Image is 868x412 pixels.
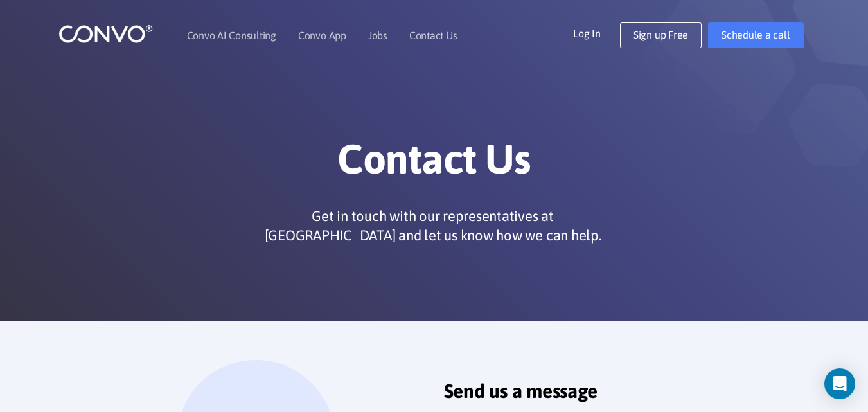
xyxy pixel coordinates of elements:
h1: Contact Us [78,134,791,193]
a: Schedule a call [708,22,803,48]
img: logo_1.png [58,24,153,44]
a: Log In [573,22,620,43]
a: Convo AI Consulting [187,30,276,40]
p: Get in touch with our representatives at [GEOGRAPHIC_DATA] and let us know how we can help. [260,206,607,245]
div: Open Intercom Messenger [824,368,855,399]
a: Contact Us [409,30,457,40]
a: Jobs [368,30,387,40]
a: Sign up Free [620,22,702,48]
a: Convo App [298,30,346,40]
h2: Send us a message [444,379,801,412]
